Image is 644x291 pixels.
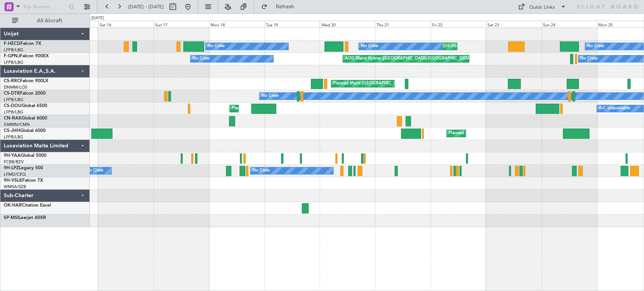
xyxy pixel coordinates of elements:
span: 9H-YAA [4,153,21,158]
a: CS-JHHGlobal 6000 [4,129,46,133]
span: CS-DOU [4,104,22,108]
div: Mon 18 [209,21,264,28]
div: Tue 19 [264,21,320,28]
div: Sun 17 [154,21,209,28]
a: 9H-LPZLegacy 500 [4,166,43,170]
div: Sat 16 [98,21,154,28]
a: CN-RAKGlobal 6000 [4,116,47,121]
a: LFPB/LBG [4,47,23,53]
span: 9H-VSLK [4,178,22,183]
a: F-GPNJFalcon 900EX [4,54,49,58]
span: [DATE] - [DATE] [128,3,164,10]
a: SP-MSILearjet 60XR [4,216,46,220]
div: Planned Maint [GEOGRAPHIC_DATA] ([GEOGRAPHIC_DATA]) [333,78,452,89]
div: No Crew [192,53,210,64]
span: Refresh [269,4,301,9]
a: CS-RRCFalcon 900LX [4,79,48,83]
span: OK-HAR [4,203,22,208]
div: No Crew [207,41,225,52]
div: Fri 22 [430,21,486,28]
a: CS-DTRFalcon 2000 [4,91,46,96]
a: WMSA/SZB [4,184,26,190]
a: LFPB/LBG [4,109,23,115]
a: LFMD/CEQ [4,172,26,177]
a: OK-HARCitation Excel [4,203,51,208]
span: CS-RRC [4,79,20,83]
span: CS-JHH [4,129,20,133]
a: F-HECDFalcon 7X [4,41,41,46]
div: No Crew [86,165,103,176]
a: CS-DOUGlobal 6500 [4,104,47,108]
a: LFPB/LBG [4,97,23,103]
span: SP-MSI [4,216,18,220]
a: DNMM/LOS [4,84,27,90]
a: LFPB/LBG [4,134,23,140]
div: Wed 20 [320,21,375,28]
a: 9H-YAAGlobal 5000 [4,153,46,158]
span: CN-RAK [4,116,22,121]
div: Thu 21 [375,21,430,28]
span: F-HECD [4,41,20,46]
div: No Crew [361,41,378,52]
div: No Crew [261,90,279,102]
input: Trip Number [23,1,66,12]
button: Refresh [258,1,303,13]
a: LFPB/LBG [4,60,23,65]
span: F-GPNJ [4,54,20,58]
div: Planned Maint [GEOGRAPHIC_DATA] ([GEOGRAPHIC_DATA]) [449,128,567,139]
div: Sun 24 [541,21,597,28]
a: 9H-VSLKFalcon 7X [4,178,43,183]
div: No Crew [587,41,604,52]
span: 9H-LPZ [4,166,19,170]
button: Quick Links [514,1,570,13]
a: GMMN/CMN [4,122,30,127]
div: [DATE] [91,15,104,21]
div: Quick Links [529,4,555,11]
div: A/C Unavailable [599,103,630,114]
a: FCBB/BZV [4,159,24,165]
div: Sat 23 [486,21,541,28]
button: All Aircraft [8,15,82,27]
div: AOG Maint Hyères ([GEOGRAPHIC_DATA]-[GEOGRAPHIC_DATA]) [345,53,472,64]
div: No Crew [252,165,270,176]
div: No Crew [580,53,598,64]
span: All Aircraft [20,18,80,23]
div: Planned Maint [GEOGRAPHIC_DATA] ([GEOGRAPHIC_DATA]) [232,103,350,114]
span: CS-DTR [4,91,20,96]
